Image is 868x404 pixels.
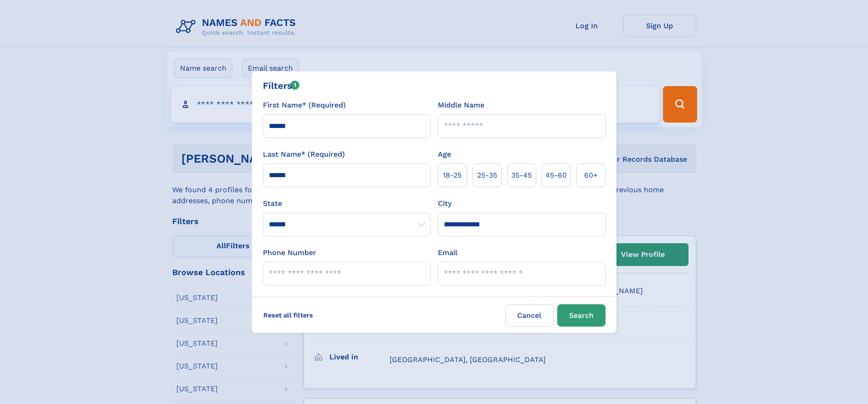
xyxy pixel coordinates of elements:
button: Search [557,304,606,327]
label: Cancel [505,304,554,327]
span: 60+ [584,170,598,181]
label: Phone Number [263,247,316,258]
span: 35‑45 [511,170,532,181]
span: 25‑35 [477,170,497,181]
label: City [438,198,452,209]
label: Age [438,149,451,160]
label: State [263,198,431,209]
span: 18‑25 [443,170,462,181]
label: First Name* (Required) [263,100,346,111]
label: Email [438,247,457,258]
span: 45‑60 [545,170,567,181]
label: Reset all filters [257,304,319,326]
label: Last Name* (Required) [263,149,345,160]
label: Middle Name [438,100,484,111]
div: Filters [263,79,300,92]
